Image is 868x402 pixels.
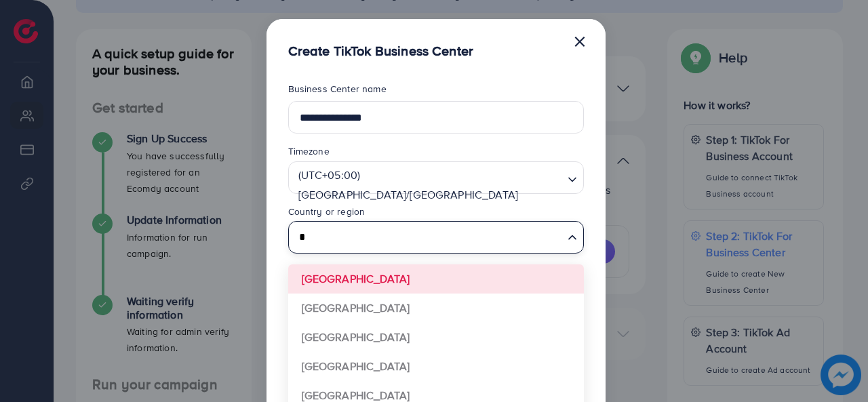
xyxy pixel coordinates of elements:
[288,144,330,158] label: Timezone
[294,225,562,250] input: Search for option
[302,329,410,344] strong: [GEOGRAPHIC_DATA]
[573,27,587,54] button: Close
[288,82,584,101] legend: Business Center name
[288,41,474,60] h5: Create TikTok Business Center
[302,300,410,315] strong: [GEOGRAPHIC_DATA]
[302,359,410,374] strong: [GEOGRAPHIC_DATA]
[294,207,562,228] input: Search for option
[288,161,584,194] div: Search for option
[288,221,584,254] div: Search for option
[296,165,561,205] span: (UTC+05:00) [GEOGRAPHIC_DATA]/[GEOGRAPHIC_DATA]
[288,205,366,218] label: Country or region
[302,271,410,286] strong: [GEOGRAPHIC_DATA]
